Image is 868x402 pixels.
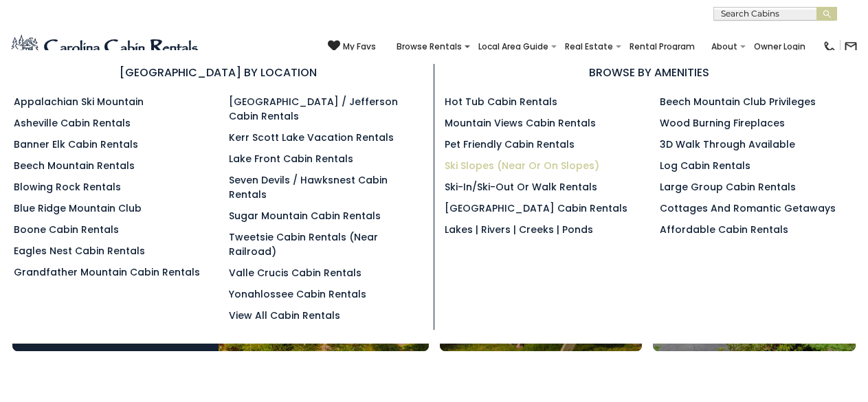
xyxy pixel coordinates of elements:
[844,40,858,54] img: mail-regular-black.png
[445,137,575,151] a: Pet Friendly Cabin Rentals
[229,152,353,166] a: Lake Front Cabin Rentals
[14,180,121,194] a: Blowing Rock Rentals
[229,173,388,201] a: Seven Devils / Hawksnest Cabin Rentals
[229,266,361,280] a: Valle Crucis Cabin Rentals
[445,201,627,215] a: [GEOGRAPHIC_DATA] Cabin Rentals
[558,37,620,56] a: Real Estate
[229,230,378,258] a: Tweetsie Cabin Rentals (Near Railroad)
[704,37,744,56] a: About
[229,209,381,223] a: Sugar Mountain Cabin Rentals
[14,116,131,130] a: Asheville Cabin Rentals
[343,41,376,53] span: My Favs
[660,223,788,236] a: Affordable Cabin Rentals
[14,201,142,215] a: Blue Ridge Mountain Club
[660,201,836,215] a: Cottages and Romantic Getaways
[14,159,135,172] a: Beech Mountain Rentals
[445,159,599,172] a: Ski Slopes (Near or On Slopes)
[445,95,557,109] a: Hot Tub Cabin Rentals
[623,37,702,56] a: Rental Program
[747,37,812,56] a: Owner Login
[14,265,200,279] a: Grandfather Mountain Cabin Rentals
[14,244,145,258] a: Eagles Nest Cabin Rentals
[660,116,785,130] a: Wood Burning Fireplaces
[229,309,340,322] a: View All Cabin Rentals
[660,180,796,194] a: Large Group Cabin Rentals
[14,64,423,81] h3: [GEOGRAPHIC_DATA] BY LOCATION
[229,95,398,123] a: [GEOGRAPHIC_DATA] / Jefferson Cabin Rentals
[660,159,750,172] a: Log Cabin Rentals
[229,131,394,144] a: Kerr Scott Lake Vacation Rentals
[445,180,597,194] a: Ski-in/Ski-Out or Walk Rentals
[328,40,376,54] a: My Favs
[823,40,836,54] img: phone-regular-black.png
[660,137,795,151] a: 3D Walk Through Available
[445,116,596,130] a: Mountain Views Cabin Rentals
[14,95,144,109] a: Appalachian Ski Mountain
[445,223,593,236] a: Lakes | Rivers | Creeks | Ponds
[390,37,469,56] a: Browse Rentals
[14,223,119,236] a: Boone Cabin Rentals
[14,137,138,151] a: Banner Elk Cabin Rentals
[445,64,855,81] h3: BROWSE BY AMENITIES
[660,95,816,109] a: Beech Mountain Club Privileges
[229,287,366,301] a: Yonahlossee Cabin Rentals
[471,37,555,56] a: Local Area Guide
[10,33,201,60] img: Blue-2.png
